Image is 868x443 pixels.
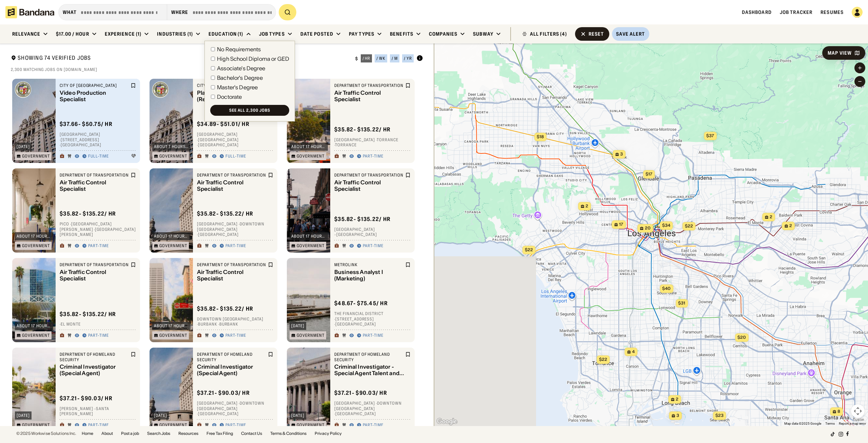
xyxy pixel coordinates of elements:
[60,269,129,282] div: Air Traffic Control Specialist
[334,300,388,307] div: $ 48.67 - $75.45 / hr
[291,234,326,238] div: about 17 hours ago
[646,171,652,177] span: $17
[197,352,267,362] div: Department of Homeland Security
[159,423,187,427] div: Government
[197,269,267,282] div: Air Traffic Control Specialist
[259,31,285,37] div: Job Types
[60,222,136,238] div: Pico · [GEOGRAPHIC_DATA][PERSON_NAME] · [GEOGRAPHIC_DATA][PERSON_NAME]
[217,85,258,90] div: Master's Degree
[82,431,93,436] a: Home
[589,32,604,36] div: Reset
[154,234,189,238] div: about 17 hours ago
[60,262,129,267] div: Department of Transportation
[362,56,371,60] div: / hr
[197,222,273,238] div: [GEOGRAPHIC_DATA] · Downtown [GEOGRAPHIC_DATA] · [GEOGRAPHIC_DATA]
[619,222,623,227] span: 17
[300,31,333,37] div: Date Posted
[16,431,76,436] div: © 2025 Workwise Solutions Inc.
[17,234,52,238] div: about 17 hours ago
[22,244,50,248] div: Government
[22,154,50,158] div: Government
[60,311,116,318] div: $ 35.82 - $135.22 / hr
[217,75,263,80] div: Bachelor's Degree
[334,364,404,377] div: Criminal Investigator - Special Agent Talent and Achievement Recruitment Program (STAR)
[197,210,253,218] div: $ 35.82 - $135.22 / hr
[789,223,792,229] span: 2
[225,423,246,428] div: Part-time
[334,90,404,103] div: Air Traffic Control Specialist
[837,409,840,414] span: 8
[60,322,136,327] div: · El Monte
[620,151,623,157] span: 3
[334,262,404,267] div: MetroLink
[780,9,812,15] span: Job Tracker
[159,333,187,337] div: Government
[60,364,129,377] div: Criminal Investigator (Special Agent)
[334,179,404,192] div: Air Traffic Control Specialist
[334,83,404,88] div: Department of Transportation
[737,335,746,340] span: $20
[334,401,411,417] div: [GEOGRAPHIC_DATA] · Downtown [GEOGRAPHIC_DATA] · [GEOGRAPHIC_DATA]
[60,395,113,402] div: $ 37.21 - $90.03 / hr
[632,349,635,355] span: 4
[742,9,772,15] a: Dashboard
[225,154,246,159] div: Full-time
[105,31,142,37] div: Experience (1)
[197,132,273,148] div: [GEOGRAPHIC_DATA] · [GEOGRAPHIC_DATA] · [GEOGRAPHIC_DATA]
[22,333,50,337] div: Government
[429,31,457,37] div: Companies
[60,210,116,218] div: $ 35.82 - $135.22 / hr
[821,9,844,15] a: Resumes
[206,431,233,436] a: Free Tax Filing
[334,390,387,397] div: $ 37.21 - $90.03 / hr
[60,172,129,178] div: Department of Transportation
[17,413,30,418] div: [DATE]
[334,269,404,282] div: Business Analyst I (Marketing)
[154,145,189,149] div: about 7 hours ago
[363,243,383,249] div: Part-time
[525,247,533,252] span: $22
[17,145,30,149] div: [DATE]
[209,31,243,37] div: Education (1)
[197,172,267,178] div: Department of Transportation
[645,225,651,231] span: 20
[363,423,383,428] div: Part-time
[825,422,835,425] a: Terms (opens in new tab)
[784,422,821,425] span: Map data ©2025 Google
[530,32,567,36] div: ALL FILTERS (4)
[225,243,246,249] div: Part-time
[315,431,342,436] a: Privacy Policy
[197,305,253,312] div: $ 35.82 - $135.22 / hr
[154,324,189,328] div: about 17 hours ago
[197,90,267,103] div: Planning Assistant 7939 (Revised [DATE])
[159,154,187,158] div: Government
[334,216,391,223] div: $ 35.82 - $135.22 / hr
[676,396,678,402] span: 2
[390,31,413,37] div: Benefits
[121,431,139,436] a: Post a job
[363,333,383,338] div: Part-time
[297,154,324,158] div: Government
[60,179,129,192] div: Air Traffic Control Specialist
[197,83,267,88] div: City of [GEOGRAPHIC_DATA]
[197,390,250,397] div: $ 37.21 - $90.03 / hr
[147,431,170,436] a: Search Jobs
[839,422,866,425] a: Report a map error
[60,352,129,362] div: Department of Homeland Security
[662,223,670,228] span: $34
[392,56,398,60] div: / m
[56,31,89,37] div: $17.00 / hour
[770,214,772,220] span: 2
[152,81,169,98] img: City of Los Angeles logo
[376,56,386,60] div: / wk
[599,357,607,362] span: $22
[217,94,242,99] div: Doctorate
[197,401,273,417] div: [GEOGRAPHIC_DATA] · Downtown [GEOGRAPHIC_DATA] · [GEOGRAPHIC_DATA]
[436,417,458,426] a: Open this area in Google Maps (opens a new window)
[715,413,724,418] span: $23
[851,404,865,418] button: Map camera controls
[88,423,109,428] div: Part-time
[662,286,671,291] span: $40
[197,316,273,327] div: Downtown [GEOGRAPHIC_DATA] · Burbank · Burbank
